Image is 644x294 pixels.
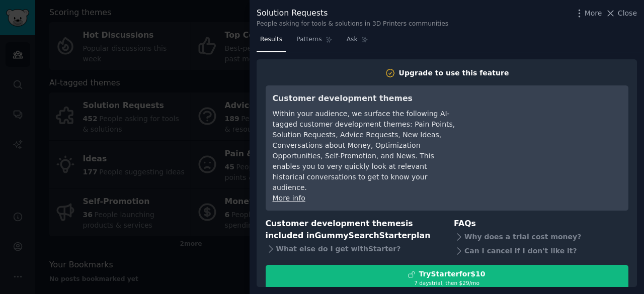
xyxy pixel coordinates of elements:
iframe: YouTube video player [470,92,621,168]
div: Try Starter for $10 [419,269,485,279]
div: Why does a trial cost money? [454,230,628,244]
button: Close [605,8,637,19]
span: GummySearch Starter [314,231,411,240]
div: People asking for tools & solutions in 3D Printers communities [257,20,448,29]
a: Patterns [293,32,336,52]
div: Can I cancel if I don't like it? [454,244,628,258]
span: Patterns [296,35,321,44]
button: TryStarterfor$107 daystrial, then $29/mo [266,265,628,290]
a: Ask [343,32,372,52]
span: More [585,8,602,19]
span: Close [618,8,637,19]
div: What else do I get with Starter ? [266,242,440,256]
a: Results [257,32,286,52]
a: More info [273,194,305,202]
h3: Customer development themes is included in plan [266,218,440,242]
span: Results [260,35,282,44]
div: Solution Requests [257,7,448,20]
h3: FAQs [454,218,628,230]
div: 7 days trial, then $ 29 /mo [266,279,628,286]
div: Upgrade to use this feature [399,68,509,78]
span: Ask [347,35,358,44]
h3: Customer development themes [273,92,456,105]
div: Within your audience, we surface the following AI-tagged customer development themes: Pain Points... [273,109,456,193]
button: More [574,8,602,19]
